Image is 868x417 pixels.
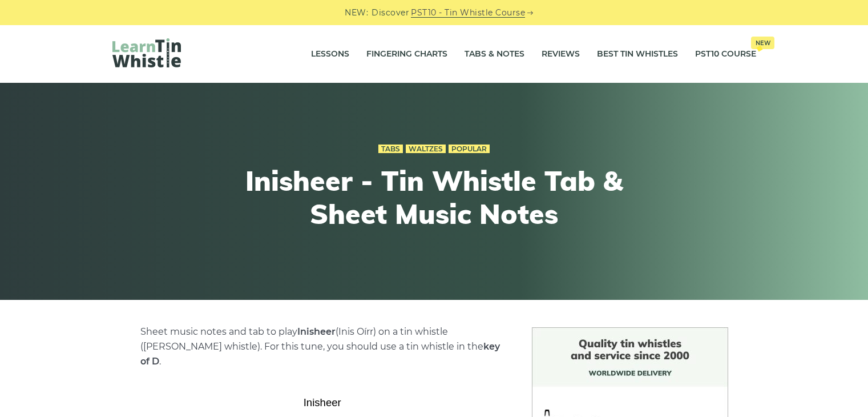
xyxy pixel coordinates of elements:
[224,165,644,230] h1: Inisheer - Tin Whistle Tab & Sheet Music Notes
[297,326,336,337] strong: Inisheer
[695,40,756,69] a: PST10 CourseNew
[751,37,774,49] span: New
[140,341,500,367] strong: key of D
[112,38,181,67] img: LearnTinWhistle.com
[465,40,524,69] a: Tabs & Notes
[542,40,580,69] a: Reviews
[311,40,349,69] a: Lessons
[378,145,403,154] a: Tabs
[449,145,490,154] a: Popular
[597,40,678,69] a: Best Tin Whistles
[366,40,447,69] a: Fingering Charts
[406,145,446,154] a: Waltzes
[140,324,504,369] p: Sheet music notes and tab to play (Inis Oírr) on a tin whistle ([PERSON_NAME] whistle). For this ...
